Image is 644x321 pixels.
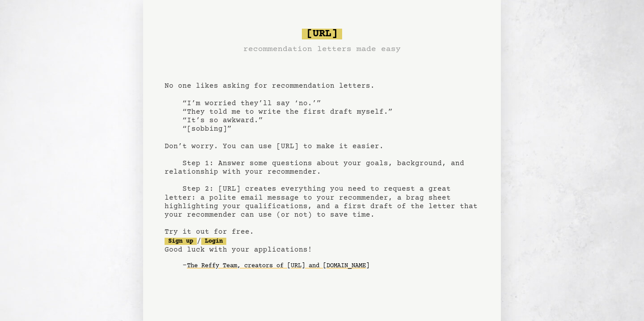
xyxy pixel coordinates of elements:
[187,259,369,273] a: The Reffy Team, creators of [URL] and [DOMAIN_NAME]
[302,29,342,39] span: [URL]
[165,238,197,245] a: Sign up
[243,43,401,56] h3: recommendation letters made easy
[182,261,479,270] div: -
[201,238,226,245] a: Login
[165,25,479,287] pre: No one likes asking for recommendation letters. “I’m worried they’ll say ‘no.’” “They told me to ...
